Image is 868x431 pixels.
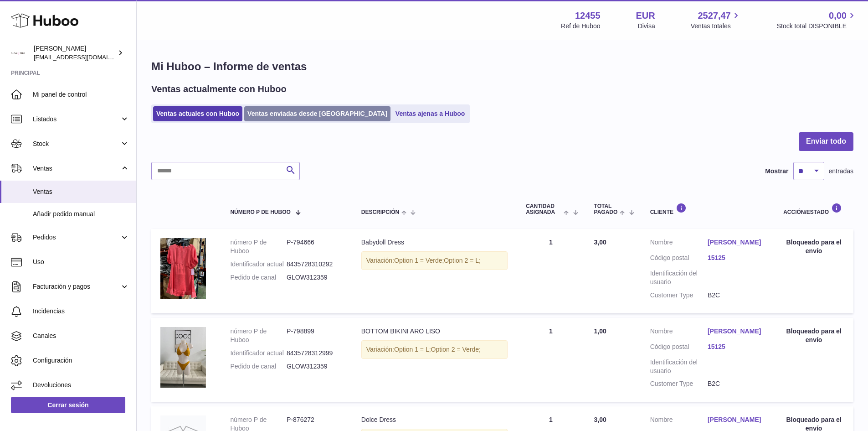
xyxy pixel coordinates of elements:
[230,327,287,344] dt: número P de Huboo
[287,349,343,358] dd: 8435728312999
[33,258,129,266] span: Uso
[561,22,600,31] div: Ref de Huboo
[783,238,844,255] div: Bloqueado para el envío
[698,10,730,22] span: 2527,47
[691,10,741,31] a: 2527,47 Ventas totales
[287,327,343,344] dd: P-798899
[33,210,129,218] span: Añadir pedido manual
[11,397,125,413] a: Cerrar sesión
[517,318,585,402] td: 1
[708,291,765,300] dd: B2C
[392,106,468,121] a: Ventas ajenas a Huboo
[650,254,708,265] dt: Código postal
[34,53,134,61] span: [EMAIL_ADDRESS][DOMAIN_NAME]
[287,273,343,282] dd: GLOW312359
[650,291,708,300] dt: Customer Type
[650,327,708,338] dt: Nombre
[230,260,287,269] dt: Identificador actual
[799,132,853,151] button: Enviar todo
[151,59,853,74] h1: Mi Huboo – Informe de ventas
[33,332,129,340] span: Canales
[594,416,606,423] span: 3,00
[153,106,242,121] a: Ventas actuales con Huboo
[244,106,390,121] a: Ventas enviadas desde [GEOGRAPHIC_DATA]
[160,327,206,388] img: 9725.jpg
[650,343,708,353] dt: Código postal
[783,327,844,344] div: Bloqueado para el envío
[287,362,343,371] dd: GLOW312359
[636,10,655,22] strong: EUR
[33,233,120,242] span: Pedidos
[650,238,708,249] dt: Nombre
[594,239,606,246] span: 3,00
[829,167,853,176] span: entradas
[361,238,508,247] div: Babydoll Dress
[230,238,287,255] dt: número P de Huboo
[575,10,601,22] strong: 12455
[708,415,765,424] a: [PERSON_NAME]
[594,327,606,335] span: 1,00
[708,379,765,388] dd: B2C
[526,203,561,215] span: Cantidad ASIGNADA
[708,238,765,247] a: [PERSON_NAME]
[11,46,25,60] img: pedidos@glowrias.com
[638,22,655,31] div: Divisa
[708,343,765,351] a: 15125
[230,349,287,358] dt: Identificador actual
[431,346,481,353] span: Option 2 = Verde;
[33,381,129,389] span: Devoluciones
[160,238,206,299] img: image3_0e4db265-7a57-4ce3-b738-347544cd8051.jpg
[517,229,585,313] td: 1
[650,415,708,426] dt: Nombre
[594,203,618,215] span: Total pagado
[361,415,508,424] div: Dolce Dress
[394,346,431,353] span: Option 1 = L;
[287,260,343,269] dd: 8435728310292
[650,203,765,215] div: Cliente
[765,167,788,176] label: Mostrar
[777,10,857,31] a: 0,00 Stock total DISPONIBLE
[361,340,508,359] div: Variación:
[287,238,343,255] dd: P-794666
[33,164,120,173] span: Ventas
[33,140,120,148] span: Stock
[33,90,129,99] span: Mi panel de control
[361,251,508,270] div: Variación:
[394,257,444,264] span: Option 1 = Verde;
[777,22,857,31] span: Stock total DISPONIBLE
[230,362,287,371] dt: Pedido de canal
[650,269,708,286] dt: Identificación del usuario
[361,327,508,336] div: BOTTOM BIKINI ARO LISO
[151,83,287,95] h2: Ventas actualmente con Huboo
[829,10,847,22] span: 0,00
[444,257,481,264] span: Option 2 = L;
[33,187,129,196] span: Ventas
[783,203,844,215] div: Acción/Estado
[33,356,129,365] span: Configuración
[34,44,116,62] div: [PERSON_NAME]
[33,115,120,124] span: Listados
[650,379,708,388] dt: Customer Type
[691,22,741,31] span: Ventas totales
[33,307,129,316] span: Incidencias
[33,282,120,291] span: Facturación y pagos
[230,209,290,215] span: número P de Huboo
[361,209,399,215] span: Descripción
[650,358,708,375] dt: Identificación del usuario
[230,273,287,282] dt: Pedido de canal
[708,254,765,262] a: 15125
[708,327,765,336] a: [PERSON_NAME]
